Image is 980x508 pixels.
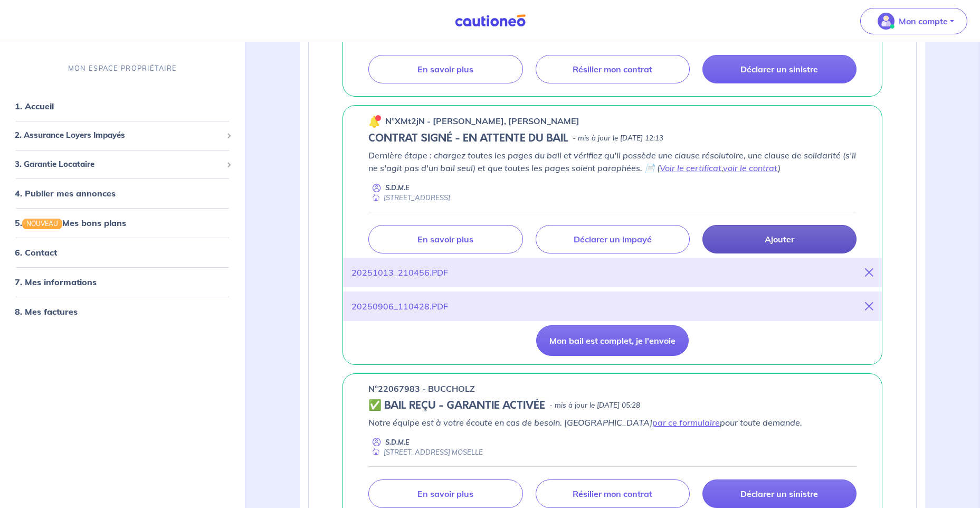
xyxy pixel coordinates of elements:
[15,188,116,199] a: 4. Publier mes annonces
[865,268,873,277] i: close-button-title
[368,416,857,429] p: Notre équipe est à votre écoute en cas de besoin. [GEOGRAPHIC_DATA] pour toute demande.
[15,248,57,258] a: 6. Contact
[368,447,483,457] div: [STREET_ADDRESS] MOSELLE
[652,417,720,428] a: par ce formulaire
[368,149,857,174] p: Dernière étape : chargez toutes les pages du bail et vérifiez qu'il possède une clause résolutoir...
[573,488,652,499] p: Résilier mon contrat
[573,64,652,74] p: Résilier mon contrat
[4,302,241,323] div: 8. Mes factures
[417,488,473,499] p: En savoir plus
[740,488,818,499] p: Déclarer un sinistre
[723,163,778,173] a: voir le contrat
[368,225,522,253] a: En savoir plus
[878,13,895,30] img: illu_account_valid_menu.svg
[4,272,241,293] div: 7. Mes informations
[368,132,857,145] div: state: CONTRACT-SIGNED, Context: NEW,CHOOSE-CERTIFICATE,RELATIONSHIP,LESSOR-DOCUMENTS
[536,479,690,508] a: Résilier mon contrat
[4,125,241,146] div: 2. Assurance Loyers Impayés
[765,234,794,244] p: Ajouter
[536,55,690,83] a: Résilier mon contrat
[68,63,177,73] p: MON ESPACE PROPRIÉTAIRE
[368,399,857,412] div: state: CONTRACT-VALIDATED, Context: ,MAYBE-CERTIFICATE,,LESSOR-DOCUMENTS,IS-ODEALIM
[740,64,818,74] p: Déclarer un sinistre
[451,14,530,27] img: Cautioneo
[702,225,857,253] a: Ajouter
[574,234,652,244] p: Déclarer un impayé
[15,277,97,288] a: 7. Mes informations
[549,400,640,411] p: - mis à jour le [DATE] 05:28
[385,437,410,447] p: S.D.M.E
[865,302,873,311] i: close-button-title
[368,399,545,412] h5: ✅ BAIL REÇU - GARANTIE ACTIVÉE
[368,193,450,203] div: [STREET_ADDRESS]
[15,101,54,111] a: 1. Accueil
[368,115,381,128] img: 🔔
[860,8,967,34] button: illu_account_valid_menu.svgMon compte
[536,325,689,356] button: Mon bail est complet, je l'envoie
[351,266,448,279] div: 20251013_210456.PDF
[368,132,568,145] h5: CONTRAT SIGNÉ - EN ATTENTE DU BAIL
[4,96,241,117] div: 1. Accueil
[15,129,222,142] span: 2. Assurance Loyers Impayés
[15,218,126,228] a: 5.NOUVEAUMes bons plans
[417,64,473,74] p: En savoir plus
[417,234,473,244] p: En savoir plus
[4,154,241,175] div: 3. Garantie Locataire
[4,212,241,233] div: 5.NOUVEAUMes bons plans
[899,15,948,27] p: Mon compte
[4,183,241,204] div: 4. Publier mes annonces
[368,382,475,395] p: n°22067983 - BUCCHOLZ
[4,242,241,264] div: 6. Contact
[536,225,690,253] a: Déclarer un impayé
[573,133,663,144] p: - mis à jour le [DATE] 12:13
[385,115,579,127] p: n°XMt2jN - [PERSON_NAME], [PERSON_NAME]
[15,158,222,171] span: 3. Garantie Locataire
[368,55,522,83] a: En savoir plus
[702,55,857,83] a: Déclarer un sinistre
[368,479,522,508] a: En savoir plus
[660,163,721,173] a: Voir le certificat
[351,300,448,313] div: 20250906_110428.PDF
[702,479,857,508] a: Déclarer un sinistre
[15,307,78,317] a: 8. Mes factures
[385,183,410,193] p: S.D.M.E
